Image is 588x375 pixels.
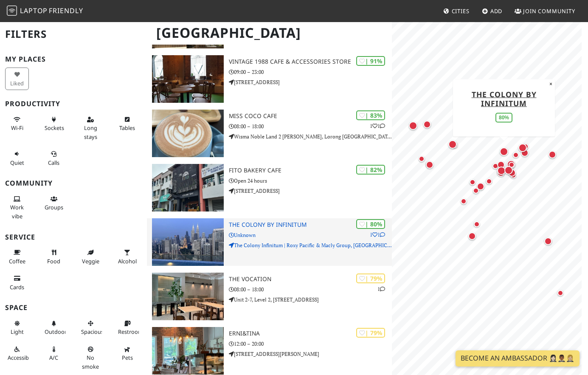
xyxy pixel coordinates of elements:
div: Map marker [416,154,427,164]
img: Vintage 1988 Cafe & Accessories Store [152,55,223,103]
img: Fito Bakery Cafe [152,164,223,211]
button: Wi-Fi [5,113,29,135]
p: 09:00 – 23:00 [229,68,392,76]
a: Miss Coco Cafe | 83% 11 Miss Coco Cafe 08:00 – 18:00 Wisma Noble Land 2 [PERSON_NAME], Lorong [GE... [147,110,392,157]
h3: My Places [5,55,142,63]
div: Map marker [459,196,469,206]
span: Friendly [49,6,83,15]
span: Pet friendly [122,354,133,361]
button: Spacious [79,316,102,339]
p: Unit 2-7, Level 2, [STREET_ADDRESS] [229,296,392,304]
h3: Miss Coco Cafe [229,113,392,120]
span: Smoke free [82,354,99,370]
button: Sockets [42,113,66,135]
img: erni&tina [152,327,223,375]
button: Coffee [5,245,29,268]
h3: Productivity [5,100,142,108]
div: Map marker [495,165,507,177]
img: The Colony By Infinitum [152,218,223,266]
p: 08:00 – 18:00 [229,285,392,293]
button: No smoke [79,342,102,373]
div: Map marker [472,219,482,229]
span: Group tables [45,203,63,211]
button: Long stays [79,113,102,144]
p: [STREET_ADDRESS] [229,78,392,86]
div: | 83% [356,110,385,120]
div: Map marker [424,159,435,170]
span: Coffee [9,257,25,265]
h3: The Vocation [229,276,392,283]
span: Natural light [11,328,24,336]
div: Map marker [447,138,459,150]
span: People working [10,203,24,220]
div: Map marker [520,141,531,152]
button: Close popup [547,79,555,88]
div: Map marker [484,176,494,186]
h3: Vintage 1988 Cafe & Accessories Store [229,58,392,65]
a: The Vocation | 79% 1 The Vocation 08:00 – 18:00 Unit 2-7, Level 2, [STREET_ADDRESS] [147,273,392,320]
a: Fito Bakery Cafe | 82% Fito Bakery Cafe Open 24 hours [STREET_ADDRESS] [147,164,392,211]
span: Add [490,7,503,15]
span: Stable Wi-Fi [11,124,23,132]
button: Restroom [115,316,139,339]
h1: [GEOGRAPHIC_DATA] [149,21,390,45]
span: Food [47,257,60,265]
span: Cities [452,7,470,15]
div: 80% [495,113,512,122]
div: Map marker [517,142,529,154]
p: Open 24 hours [229,177,392,185]
div: Map marker [547,149,558,160]
div: Map marker [495,159,506,170]
span: Alcohol [118,257,137,265]
span: Air conditioned [49,354,58,361]
p: [STREET_ADDRESS][PERSON_NAME] [229,350,392,358]
span: Laptop [20,6,48,15]
a: LaptopFriendly LaptopFriendly [7,4,83,19]
div: | 79% [356,328,385,338]
div: Map marker [506,160,517,170]
h2: Filters [5,21,142,47]
div: Map marker [467,231,478,242]
h3: Space [5,304,142,312]
h3: Service [5,233,142,241]
div: Map marker [505,158,517,170]
h3: Fito Bakery Cafe [229,167,392,174]
span: Power sockets [45,124,64,132]
p: [STREET_ADDRESS] [229,187,392,195]
div: Map marker [511,150,521,160]
a: The Colony By Infinitum [472,89,537,108]
a: Vintage 1988 Cafe & Accessories Store | 91% Vintage 1988 Cafe & Accessories Store 09:00 – 23:00 [... [147,55,392,103]
img: LaptopFriendly [7,6,17,16]
div: Map marker [555,288,565,298]
h3: Community [5,179,142,187]
span: Accessible [8,354,33,361]
div: Map marker [519,147,530,158]
div: Map marker [407,120,419,132]
p: 1 1 [370,122,385,130]
span: Outdoor area [45,328,67,336]
div: | 91% [356,56,385,66]
button: Cards [5,271,29,294]
span: Spacious [81,328,104,336]
a: Become an Ambassador 🤵🏻‍♀️🤵🏾‍♂️🤵🏼‍♀️ [456,350,580,367]
div: | 82% [356,165,385,175]
img: Miss Coco Cafe [152,110,223,157]
p: The Colony Infinitum | Roxy Pacific & Macly Group, [GEOGRAPHIC_DATA] [229,241,392,249]
button: Quiet [5,147,29,169]
button: Food [42,245,66,268]
h3: erni&tina [229,330,392,337]
span: Credit cards [10,283,24,291]
div: Map marker [498,146,510,158]
h3: The Colony By Infinitum [229,221,392,228]
button: Light [5,316,29,339]
div: Map marker [467,177,478,187]
span: Veggie [82,257,99,265]
button: Pets [115,342,139,365]
a: Add [478,3,506,19]
span: Long stays [84,124,97,140]
div: | 80% [356,219,385,229]
button: Veggie [79,245,102,268]
img: The Vocation [152,273,223,320]
div: Map marker [506,167,518,178]
div: Map marker [471,186,481,196]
